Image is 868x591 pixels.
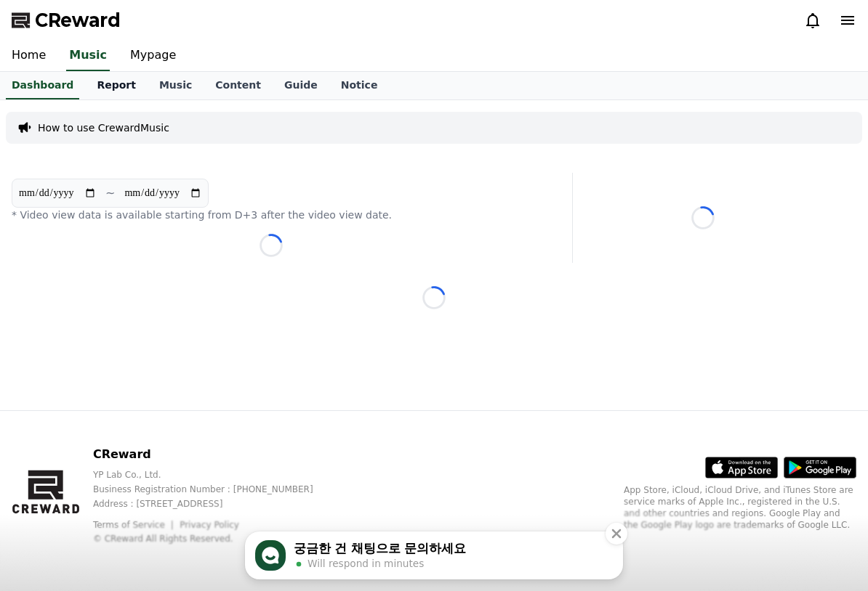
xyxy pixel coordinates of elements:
a: Dashboard [6,72,79,99]
span: CReward [35,9,121,32]
a: Messages [291,550,577,587]
a: Music [148,72,204,99]
a: Guide [273,72,329,99]
a: Mypage [118,41,188,71]
a: Home [4,550,291,587]
a: CReward [12,9,121,32]
p: Business Registration Number : [PHONE_NUMBER] [93,484,337,495]
span: Settings [702,572,739,584]
p: CReward [93,446,337,463]
p: ~ [105,184,115,202]
a: How to use CrewardMusic [38,121,169,135]
a: Report [85,72,148,99]
a: Content [204,72,273,99]
a: Music [66,41,110,71]
a: Settings [577,550,864,587]
span: Messages [411,573,457,585]
p: YP Lab Co., Ltd. [93,469,337,481]
p: Address : [STREET_ADDRESS] [93,498,337,510]
p: * Video view data is available starting from D+3 after the video view date. [12,208,531,222]
p: App Store, iCloud, iCloud Drive, and iTunes Store are service marks of Apple Inc., registered in ... [624,484,856,531]
a: Notice [329,72,390,99]
span: Home [134,572,161,584]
